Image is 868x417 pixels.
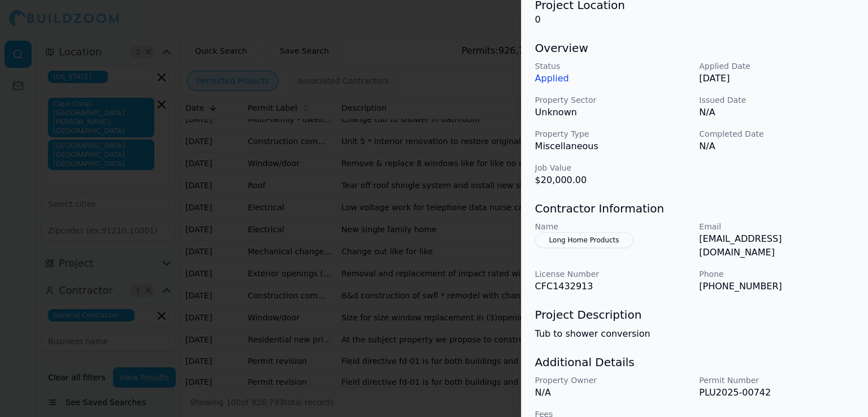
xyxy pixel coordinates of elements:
[535,232,633,248] button: Long Home Products
[535,94,691,106] p: Property Sector
[535,375,691,386] p: Property Owner
[699,386,854,399] p: PLU2025-00742
[699,268,854,280] p: Phone
[535,354,854,370] h3: Additional Details
[535,40,854,56] h3: Overview
[535,173,691,187] p: $20,000.00
[535,201,854,216] h3: Contractor Information
[699,128,854,140] p: Completed Date
[535,307,854,323] h3: Project Description
[535,221,691,232] p: Name
[535,128,691,140] p: Property Type
[535,268,691,280] p: License Number
[535,162,691,173] p: Job Value
[699,280,854,293] p: [PHONE_NUMBER]
[535,386,691,399] p: N/A
[699,94,854,106] p: Issued Date
[699,72,854,85] p: [DATE]
[535,280,691,293] p: CFC1432913
[699,232,854,259] p: [EMAIL_ADDRESS][DOMAIN_NAME]
[535,327,854,341] p: Tub to shower conversion
[535,60,691,72] p: Status
[699,375,854,386] p: Permit Number
[535,106,691,119] p: Unknown
[535,140,691,153] p: Miscellaneous
[699,140,854,153] p: N/A
[699,221,854,232] p: Email
[699,60,854,72] p: Applied Date
[699,106,854,119] p: N/A
[535,72,691,85] p: Applied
